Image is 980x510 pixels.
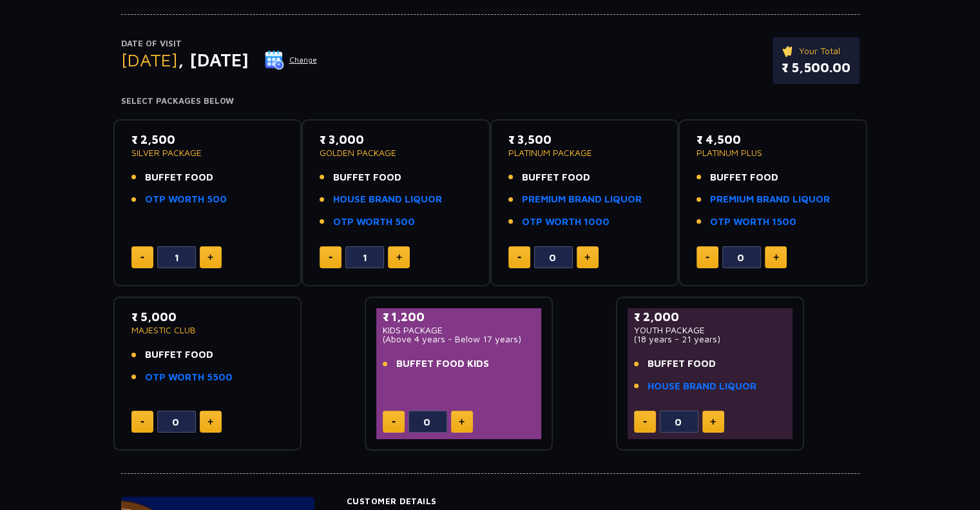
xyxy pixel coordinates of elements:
[697,131,849,148] p: ₹ 4,500
[383,335,535,344] p: (Above 4 years - Below 17 years)
[333,215,415,230] a: OTP WORTH 500
[131,148,284,157] p: SILVER PACKAGE
[710,192,830,207] a: PREMIUM BRAND LIQUOR
[710,170,778,185] span: BUFFET FOOD
[347,496,860,507] h4: Customer Details
[522,192,642,207] a: PREMIUM BRAND LIQUOR
[207,254,213,260] img: plus
[333,192,442,207] a: HOUSE BRAND LIQUOR
[634,308,787,326] p: ₹ 2,000
[706,257,709,259] img: minus
[333,170,401,185] span: BUFFET FOOD
[264,50,318,70] button: Change
[145,170,213,185] span: BUFFET FOOD
[517,257,521,259] img: minus
[782,44,795,58] img: ticket
[396,357,489,371] span: BUFFET FOOD KIDS
[508,131,661,148] p: ₹ 3,500
[320,131,472,148] p: ₹ 3,000
[145,370,233,385] a: OTP WORTH 5500
[634,326,787,335] p: YOUTH PACKAGE
[459,418,465,425] img: plus
[131,131,284,148] p: ₹ 2,500
[782,58,850,77] p: ₹ 5,500.00
[140,421,144,423] img: minus
[131,308,284,326] p: ₹ 5,000
[140,257,144,259] img: minus
[178,49,249,70] span: , [DATE]
[145,348,213,362] span: BUFFET FOOD
[522,215,610,230] a: OTP WORTH 1000
[643,421,647,423] img: minus
[710,418,716,425] img: plus
[648,357,716,371] span: BUFFET FOOD
[320,148,472,157] p: GOLDEN PACKAGE
[508,148,661,157] p: PLATINUM PACKAGE
[392,421,396,423] img: minus
[522,170,590,185] span: BUFFET FOOD
[383,326,535,335] p: KIDS PACKAGE
[329,257,332,259] img: minus
[697,148,849,157] p: PLATINUM PLUS
[584,254,590,260] img: plus
[121,37,318,50] p: Date of Visit
[131,326,284,335] p: MAJESTIC CLUB
[121,96,860,106] h4: Select Packages Below
[648,379,756,394] a: HOUSE BRAND LIQUOR
[773,254,779,260] img: plus
[383,308,535,326] p: ₹ 1,200
[207,418,213,425] img: plus
[710,215,796,230] a: OTP WORTH 1500
[121,49,178,70] span: [DATE]
[782,44,850,58] p: Your Total
[145,192,227,207] a: OTP WORTH 500
[634,335,787,344] p: (18 years - 21 years)
[396,254,402,260] img: plus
